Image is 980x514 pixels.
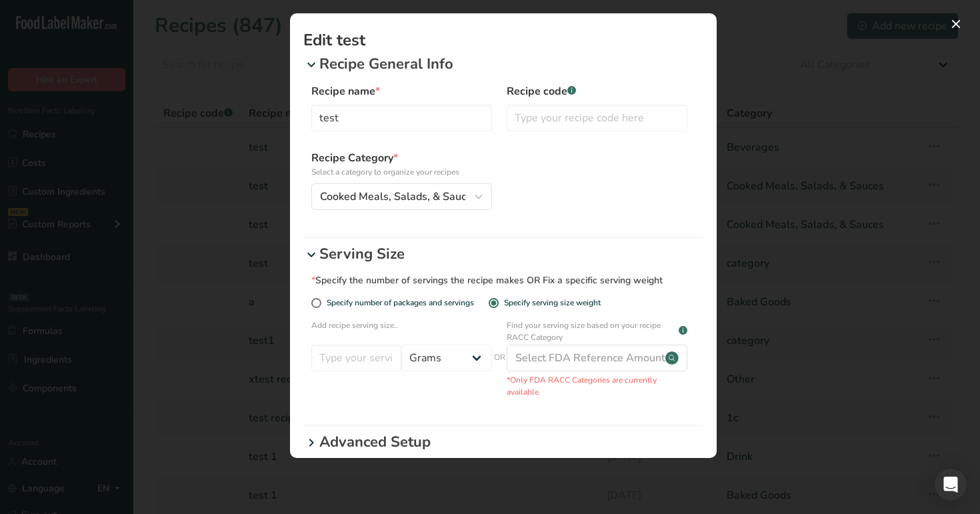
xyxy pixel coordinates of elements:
[935,469,967,501] div: Open Intercom Messenger
[311,345,401,371] input: Type your serving size here
[311,319,492,339] p: Add recipe serving size..
[303,431,703,453] div: Advanced Setup
[320,189,465,205] span: Cooked Meals, Salads, & Sauces
[507,319,676,343] p: Find your serving size based on your recipe RACC Category
[504,298,601,308] div: Specify serving size weight
[311,183,492,210] button: Cooked Meals, Salads, & Sauces
[311,105,492,131] input: Type your recipe name here
[494,341,505,398] span: OR
[311,150,492,178] label: Recipe Category
[303,53,703,75] div: Recipe General Info
[311,83,492,99] label: Recipe name
[319,431,703,453] p: Advanced Setup
[303,243,703,265] div: Serving Size
[507,374,687,398] p: *Only FDA RACC Categories are currently available
[303,32,703,48] h1: Edit test
[319,53,703,75] p: Recipe General Info
[319,243,703,265] p: Serving Size
[311,166,492,178] p: Select a category to organize your recipes
[515,350,665,366] div: Select FDA Reference Amount
[507,105,687,131] input: Type your recipe code here
[321,298,474,308] span: Specify number of packages and servings
[507,83,687,99] label: Recipe code
[311,273,687,287] div: Specify the number of servings the recipe makes OR Fix a specific serving weight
